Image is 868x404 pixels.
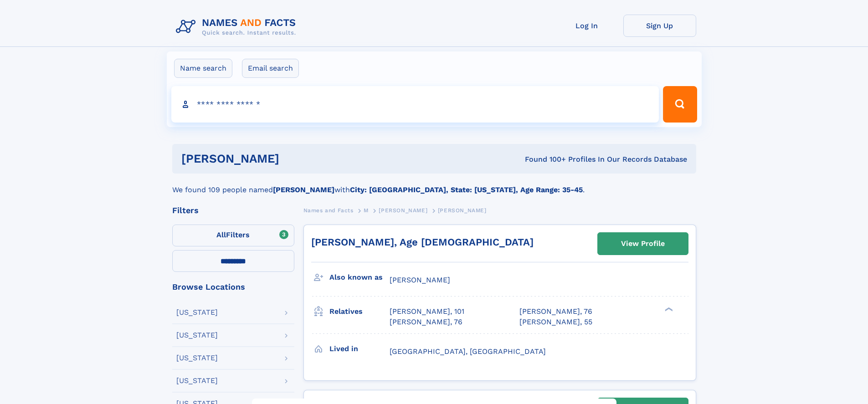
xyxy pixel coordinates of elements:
[623,15,696,37] a: Sign Up
[550,15,623,37] a: Log In
[364,207,369,214] span: M
[364,205,369,216] a: M
[311,236,534,248] a: [PERSON_NAME], Age [DEMOGRAPHIC_DATA]
[172,225,294,246] label: Filters
[390,317,462,327] a: [PERSON_NAME], 76
[174,59,232,78] label: Name search
[176,377,218,384] div: [US_STATE]
[402,154,687,164] div: Found 100+ Profiles In Our Records Database
[390,276,450,284] span: [PERSON_NAME]
[519,317,592,327] a: [PERSON_NAME], 55
[663,307,673,312] div: ❯
[390,307,464,317] a: [PERSON_NAME], 101
[273,185,334,194] b: [PERSON_NAME]
[172,15,303,39] img: Logo Names and Facts
[329,341,390,357] h3: Lived in
[181,153,402,164] h1: [PERSON_NAME]
[172,174,696,195] div: We found 109 people named with .
[379,205,427,216] a: [PERSON_NAME]
[176,332,218,339] div: [US_STATE]
[390,347,546,356] span: [GEOGRAPHIC_DATA], [GEOGRAPHIC_DATA]
[663,86,697,123] button: Search Button
[172,206,294,215] div: Filters
[216,230,226,239] span: All
[303,205,354,216] a: Names and Facts
[329,304,390,319] h3: Relatives
[176,309,218,316] div: [US_STATE]
[598,233,688,255] a: View Profile
[350,185,583,194] b: City: [GEOGRAPHIC_DATA], State: [US_STATE], Age Range: 35-45
[519,307,592,317] a: [PERSON_NAME], 76
[176,354,218,362] div: [US_STATE]
[242,59,299,78] label: Email search
[438,207,487,214] span: [PERSON_NAME]
[329,270,390,285] h3: Also known as
[621,233,665,254] div: View Profile
[171,86,659,123] input: search input
[379,207,427,214] span: [PERSON_NAME]
[172,283,294,291] div: Browse Locations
